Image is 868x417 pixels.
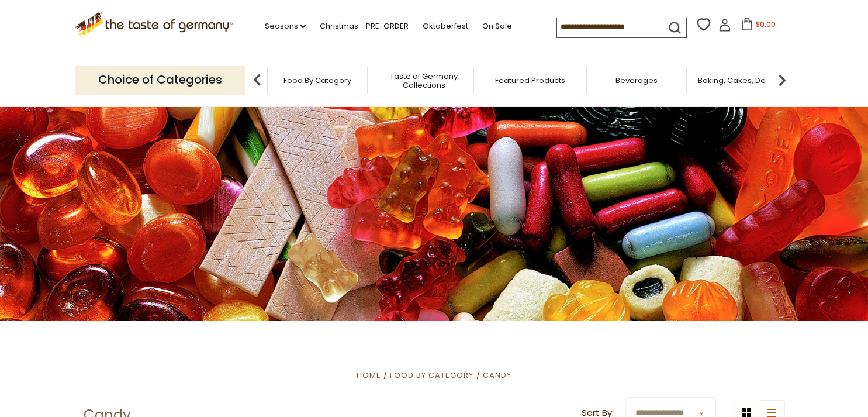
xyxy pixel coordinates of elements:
img: next arrow [770,68,794,92]
span: $0.00 [756,19,776,29]
a: Food By Category [390,370,473,381]
p: Choice of Categories [75,66,245,94]
button: $0.00 [734,18,783,35]
a: Beverages [615,76,658,85]
a: Seasons [265,20,306,33]
a: Food By Category [283,76,351,85]
a: Featured Products [495,76,565,85]
a: Taste of Germany Collections [377,72,471,89]
a: On Sale [482,20,512,33]
a: Baking, Cakes, Desserts [698,76,789,85]
img: previous arrow [245,68,269,92]
a: Christmas - PRE-ORDER [320,20,409,33]
a: Candy [483,370,511,381]
a: Home [357,370,381,381]
a: Oktoberfest [423,20,468,33]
